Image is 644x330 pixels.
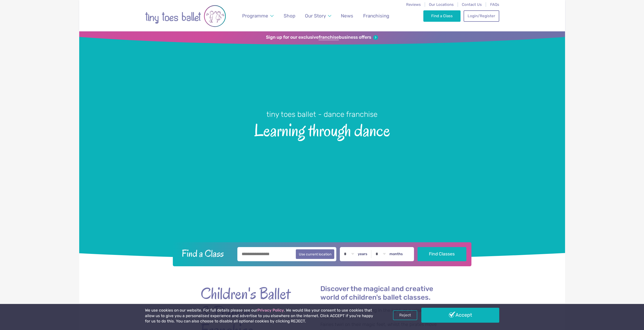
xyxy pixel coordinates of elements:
[363,13,389,19] span: Franchising
[490,2,499,7] a: FAQs
[240,10,276,22] a: Programme
[266,110,378,119] small: tiny toes ballet - dance franchise
[418,247,466,261] button: Find Classes
[296,249,335,259] button: Use current location
[393,310,417,320] a: Reject
[145,308,375,324] p: We use cookies on our website. For full details please see our . We would like your consent to us...
[319,35,339,40] strong: franchise
[423,10,461,21] a: Find a Class
[242,13,268,19] span: Programme
[178,247,234,260] h2: Find a Class
[429,2,454,7] a: Our Locations
[88,119,556,140] span: Learning through dance
[462,2,482,7] a: Contact Us
[281,10,298,22] a: Shop
[145,3,226,29] img: tiny toes ballet
[305,13,326,19] span: Our Story
[341,13,353,19] span: News
[266,35,378,40] a: Sign up for our exclusivefranchisebusiness offers
[389,252,403,256] label: months
[361,10,391,22] a: Franchising
[358,252,367,256] label: years
[284,13,295,19] span: Shop
[320,284,444,302] h2: Discover the magical and creative world of children's ballet classes.
[257,308,284,313] a: Privacy Policy
[302,10,334,22] a: Our Story
[406,2,421,7] a: Reviews
[421,308,499,322] a: Accept
[339,10,356,22] a: News
[464,10,499,21] a: Login/Register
